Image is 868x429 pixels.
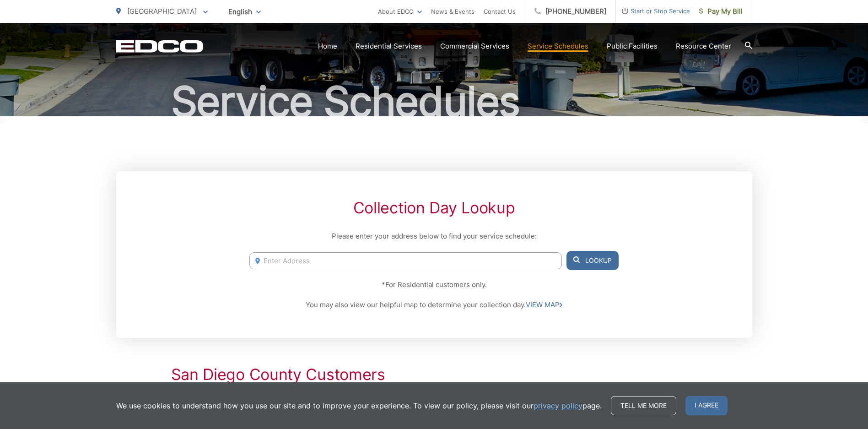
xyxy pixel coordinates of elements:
button: Lookup [566,251,619,270]
a: EDCD logo. Return to the homepage. [116,40,203,53]
a: VIEW MAP [526,299,562,310]
input: Enter Address [249,252,561,269]
h2: San Diego County Customers [171,365,697,384]
span: [GEOGRAPHIC_DATA] [127,7,197,16]
p: We use cookies to understand how you use our site and to improve your experience. To view our pol... [116,400,602,411]
h2: Collection Day Lookup [249,199,618,217]
a: Contact Us [484,6,516,17]
a: Residential Services [356,41,422,52]
p: You may also view our helpful map to determine your collection day. [249,299,618,310]
p: Please enter your address below to find your service schedule: [249,231,618,242]
h1: Service Schedules [116,79,752,125]
a: Commercial Services [440,41,509,52]
span: Pay My Bill [699,6,743,17]
span: English [221,4,268,20]
a: Resource Center [676,41,731,52]
span: I agree [685,396,728,415]
a: Service Schedules [528,41,588,52]
a: Home [318,41,337,52]
a: News & Events [431,6,474,17]
p: *For Residential customers only. [249,279,618,290]
a: About EDCO [378,6,422,17]
a: Public Facilities [607,41,658,52]
a: Tell me more [611,396,676,415]
a: privacy policy [534,400,582,411]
